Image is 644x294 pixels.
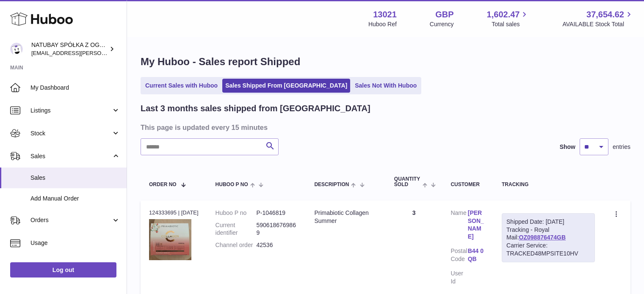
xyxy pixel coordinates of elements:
[560,143,575,151] label: Show
[487,9,520,20] span: 1,602.47
[435,9,453,20] strong: GBP
[468,247,485,263] a: B44 0QB
[502,182,595,187] div: Tracking
[352,79,420,93] a: Sales Not With Huboo
[394,176,420,187] span: Quantity Sold
[216,221,257,237] dt: Current identifier
[30,195,120,203] span: Add Manual Order
[141,103,370,114] h2: Last 3 months sales shipped from [GEOGRAPHIC_DATA]
[257,221,298,237] dd: 5906186769869
[314,209,377,225] div: Primabiotic Collagen Summer
[451,182,485,187] div: Customer
[149,219,191,260] img: 1749020843.jpg
[257,209,298,217] dd: P-1046819
[519,234,566,241] a: OZ098876474GB
[314,182,349,187] span: Description
[30,107,111,115] span: Listings
[506,218,590,226] div: Shipped Date: [DATE]
[30,239,120,247] span: Usage
[451,209,467,243] dt: Name
[613,143,630,151] span: entries
[30,152,111,160] span: Sales
[30,174,120,182] span: Sales
[562,20,634,28] span: AVAILABLE Stock Total
[468,209,485,241] a: [PERSON_NAME]
[373,9,397,20] strong: 13021
[451,247,467,265] dt: Postal Code
[451,269,467,286] dt: User Id
[430,20,454,28] div: Currency
[216,182,248,187] span: Huboo P no
[31,49,170,56] span: [EMAIL_ADDRESS][PERSON_NAME][DOMAIN_NAME]
[368,20,397,28] div: Huboo Ref
[30,216,111,224] span: Orders
[142,79,221,93] a: Current Sales with Huboo
[562,9,634,28] a: 37,654.62 AVAILABLE Stock Total
[216,241,257,249] dt: Channel order
[506,242,590,258] div: Carrier Service: TRACKED48MPSITE10HV
[257,241,298,249] dd: 42536
[10,262,116,278] a: Log out
[30,129,111,137] span: Stock
[141,123,628,132] h3: This page is updated every 15 minutes
[10,43,23,55] img: kacper.antkowski@natubay.pl
[30,84,120,92] span: My Dashboard
[487,9,530,28] a: 1,602.47 Total sales
[141,55,630,69] h1: My Huboo - Sales report Shipped
[149,182,177,187] span: Order No
[502,213,595,262] div: Tracking - Royal Mail:
[586,9,624,20] span: 37,654.62
[216,209,257,217] dt: Huboo P no
[149,209,199,217] div: 124333695 | [DATE]
[31,41,108,57] div: NATUBAY SPÓŁKA Z OGRANICZONĄ ODPOWIEDZIALNOŚCIĄ
[492,20,529,28] span: Total sales
[222,79,350,93] a: Sales Shipped From [GEOGRAPHIC_DATA]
